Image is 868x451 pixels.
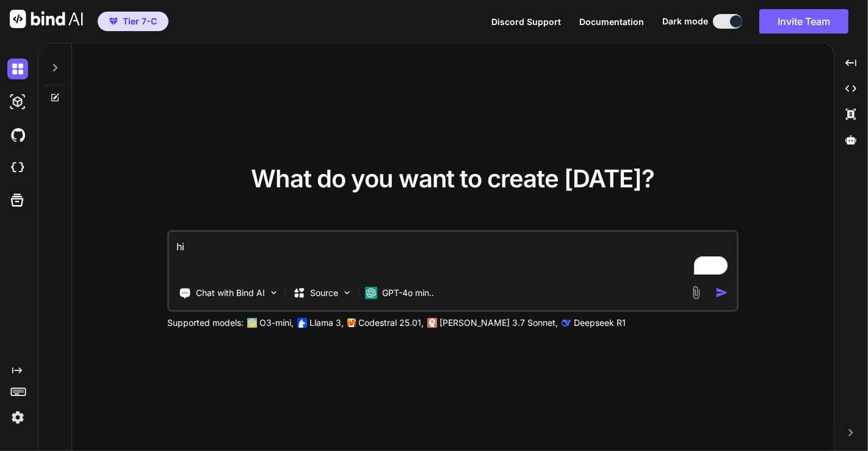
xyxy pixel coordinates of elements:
[196,287,265,299] p: Chat with Bind AI
[579,16,644,27] span: Documentation
[123,15,157,27] span: Tier 7-C
[365,287,377,299] img: GPT-4o mini
[382,287,434,299] p: GPT-4o min..
[310,287,338,299] p: Source
[662,15,708,27] span: Dark mode
[347,319,356,327] img: Mistral-AI
[7,124,28,145] img: githubDark
[7,407,28,428] img: settings
[169,232,737,277] textarea: To enrich screen reader interactions, please activate Accessibility in Grammarly extension settings
[7,92,28,112] img: darkAi-studio
[579,15,644,28] button: Documentation
[109,18,118,25] img: premium
[10,10,83,28] img: Bind AI
[297,318,307,328] img: Llama2
[259,317,294,329] p: O3-mini,
[491,15,561,28] button: Discord Support
[439,317,558,329] p: [PERSON_NAME] 3.7 Sonnet,
[342,287,352,298] img: Pick Models
[574,317,626,329] p: Deepseek R1
[309,317,344,329] p: Llama 3,
[167,317,244,329] p: Supported models:
[358,317,424,329] p: Codestral 25.01,
[427,318,437,328] img: claude
[251,164,654,193] span: What do you want to create [DATE]?
[759,9,848,34] button: Invite Team
[491,16,561,27] span: Discord Support
[247,318,257,328] img: GPT-4
[269,287,279,298] img: Pick Tools
[715,286,728,299] img: icon
[7,59,28,79] img: darkChat
[689,286,703,300] img: attachment
[7,157,28,178] img: cloudideIcon
[562,318,571,328] img: claude
[98,12,168,31] button: premiumTier 7-C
